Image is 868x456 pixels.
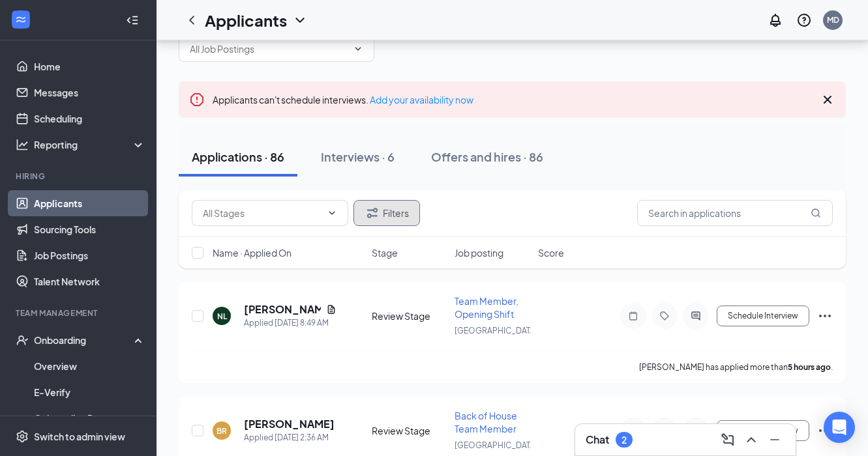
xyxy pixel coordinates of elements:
svg: Filter [365,205,380,221]
svg: Analysis [16,138,29,151]
span: Job posting [455,246,503,259]
h5: [PERSON_NAME] [244,417,335,431]
b: 5 hours ago [788,362,831,372]
svg: ChevronDown [292,12,308,28]
svg: Error [189,92,205,107]
svg: Settings [16,430,29,443]
div: Interviews · 6 [321,149,395,165]
svg: ChevronLeft [184,12,200,28]
div: Onboarding [34,334,134,347]
p: [PERSON_NAME] has applied more than . [639,362,833,373]
svg: QuestionInfo [796,12,812,28]
button: ComposeMessage [717,429,738,450]
div: Applications · 86 [192,149,284,165]
button: Minimize [764,429,785,450]
a: Scheduling [34,106,145,132]
input: All Stages [203,206,322,220]
button: Schedule Interview [717,306,809,326]
a: Add your availability now [370,94,473,106]
svg: Ellipses [817,423,833,438]
svg: Ellipses [817,308,833,324]
svg: Minimize [767,432,783,448]
div: Reporting [34,138,146,151]
div: NL [217,311,227,322]
svg: Collapse [126,14,139,27]
a: Onboarding Documents [34,405,145,431]
h1: Applicants [205,9,287,31]
svg: Tag [657,311,672,321]
svg: ComposeMessage [720,432,736,448]
div: Applied [DATE] 2:36 AM [244,431,335,444]
svg: ChevronDown [353,44,363,54]
svg: Note [625,311,641,321]
span: [GEOGRAPHIC_DATA] [455,326,537,335]
input: Search in applications [637,200,833,226]
div: Team Management [16,307,143,319]
span: Score [538,246,564,259]
span: Team Member, Opening Shift [455,295,518,320]
svg: UserCheck [16,334,29,347]
svg: MagnifyingGlass [811,208,821,218]
div: Switch to admin view [34,430,125,443]
svg: WorkstreamLogo [14,13,27,26]
span: Applicants can't schedule interviews. [213,94,473,106]
svg: ChevronDown [327,208,337,218]
h5: [PERSON_NAME] [244,302,321,317]
button: Filter Filters [353,200,420,226]
button: ChevronUp [741,429,762,450]
a: Job Postings [34,242,145,268]
div: Review Stage [372,424,447,437]
div: Offers and hires · 86 [431,149,543,165]
div: Review Stage [372,309,447,322]
span: Name · Applied On [213,246,292,259]
div: BR [217,425,227,436]
svg: ActiveChat [688,311,704,321]
a: Talent Network [34,268,145,294]
svg: ChevronUp [743,432,759,448]
a: Applicants [34,190,145,216]
h3: Chat [586,433,609,447]
span: Back of House Team Member [455,410,517,435]
span: Stage [372,246,398,259]
svg: Cross [820,92,835,107]
a: Messages [34,79,145,106]
a: Overview [34,353,145,379]
div: Open Intercom Messenger [824,412,855,443]
button: Schedule Interview [717,420,809,441]
svg: Document [326,304,337,315]
span: [GEOGRAPHIC_DATA] [455,440,537,450]
div: 2 [621,435,627,446]
a: Home [34,53,145,79]
svg: Notifications [768,12,783,28]
input: All Job Postings [190,42,348,56]
div: Hiring [16,171,143,182]
a: Sourcing Tools [34,216,145,242]
div: MD [827,14,839,25]
div: Applied [DATE] 8:49 AM [244,317,337,330]
a: E-Verify [34,379,145,405]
